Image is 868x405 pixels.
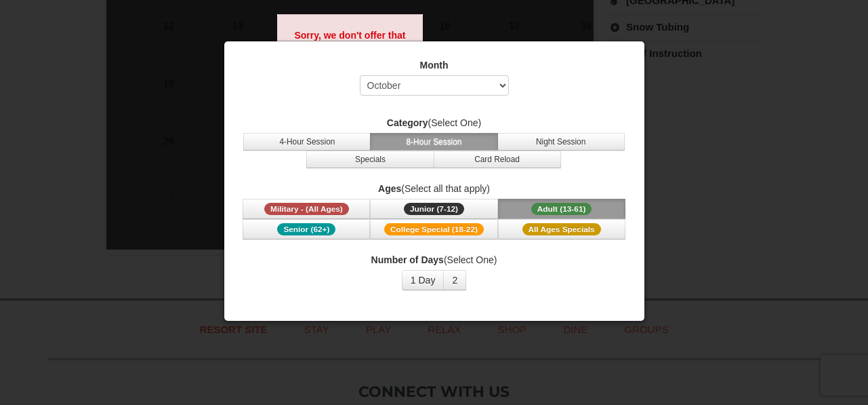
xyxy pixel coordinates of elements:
[243,219,370,239] button: Senior (62+)
[498,219,625,239] button: All Ages Specials
[402,270,445,290] button: 1 Day
[443,270,466,290] button: 2
[277,223,335,235] span: Senior (62+)
[522,223,601,235] span: All Ages Specials
[387,117,428,128] strong: Category
[384,223,484,235] span: College Special (18-22)
[371,254,444,265] strong: Number of Days
[531,203,592,215] span: Adult (13-61)
[241,116,627,130] label: (Select One)
[370,133,497,151] button: 8-Hour Session
[370,219,497,239] button: College Special (18-22)
[241,253,627,267] label: (Select One)
[243,199,370,219] button: Military - (All Ages)
[434,151,561,168] button: Card Reload
[497,133,625,151] button: Night Session
[306,151,434,168] button: Specials
[294,30,405,95] strong: Sorry, we don't offer that option for the dates and ages selected. Please select another option.
[241,182,627,195] label: (Select all that apply)
[264,203,349,215] span: Military - (All Ages)
[404,203,464,215] span: Junior (7-12)
[378,183,401,194] strong: Ages
[370,199,497,219] button: Junior (7-12)
[420,60,449,71] strong: Month
[498,199,625,219] button: Adult (13-61)
[243,133,371,151] button: 4-Hour Session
